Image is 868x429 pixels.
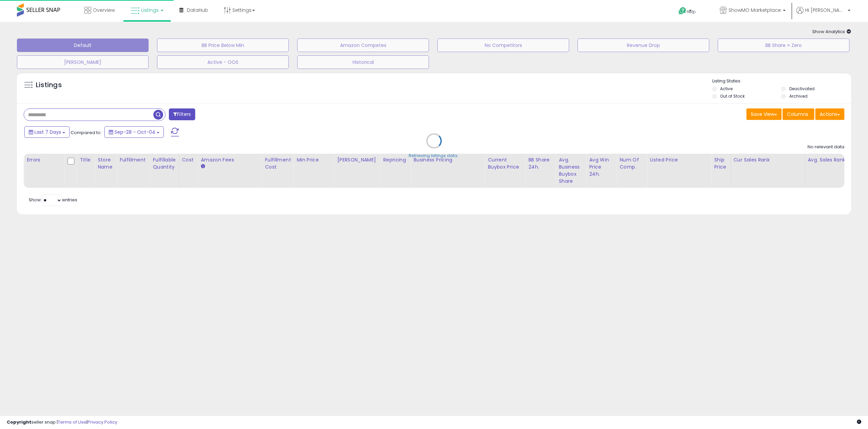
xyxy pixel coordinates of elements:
i: Get Help [678,7,687,15]
span: Overview [93,7,115,14]
span: ShowMO Marketplace [729,7,781,14]
button: Historical [297,55,429,69]
span: Listings [141,7,159,14]
span: DataHub [187,7,208,14]
button: No Competitors [437,39,569,52]
a: Help [673,2,709,22]
button: Revenue Drop [578,39,709,52]
button: Active - OOS [157,55,289,69]
span: Hi [PERSON_NAME] [805,7,846,14]
button: BB Share = Zero [718,39,849,52]
span: Help [687,9,696,15]
button: BB Price Below Min [157,39,289,52]
div: Retrieving listings data.. [409,153,459,159]
a: Hi [PERSON_NAME] [796,7,850,22]
button: Default [17,39,149,52]
button: [PERSON_NAME] [17,55,149,69]
button: Amazon Competes [297,39,429,52]
span: Show Analytics [812,28,851,35]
